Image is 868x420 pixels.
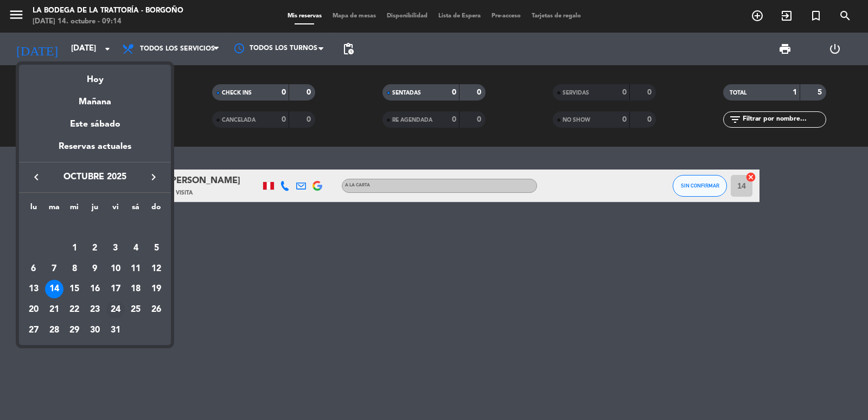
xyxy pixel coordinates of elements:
div: 4 [126,239,145,258]
td: 22 de octubre de 2025 [64,299,85,320]
div: 15 [65,280,84,298]
th: sábado [126,201,146,218]
div: 30 [86,321,104,340]
td: 23 de octubre de 2025 [85,299,105,320]
td: 9 de octubre de 2025 [85,259,105,279]
td: 10 de octubre de 2025 [105,259,126,279]
div: Este sábado [19,109,171,140]
div: 31 [106,321,125,340]
div: 2 [86,239,104,258]
td: 29 de octubre de 2025 [64,320,85,341]
td: 3 de octubre de 2025 [105,238,126,259]
div: 20 [24,300,43,319]
div: 6 [24,260,43,278]
span: octubre 2025 [46,170,144,184]
div: 13 [24,280,43,298]
div: 26 [147,300,165,319]
div: 7 [45,260,63,278]
div: 25 [126,300,145,319]
div: 11 [126,260,145,278]
div: 19 [147,280,165,298]
div: 10 [106,260,125,278]
td: 16 de octubre de 2025 [85,279,105,299]
div: 14 [45,280,63,298]
button: keyboard_arrow_right [144,170,163,184]
td: 2 de octubre de 2025 [85,238,105,259]
i: keyboard_arrow_left [30,171,43,184]
div: 3 [106,239,125,258]
td: 7 de octubre de 2025 [44,259,65,279]
div: 22 [65,300,84,319]
th: martes [44,201,65,218]
td: 1 de octubre de 2025 [64,238,85,259]
div: 1 [65,239,84,258]
div: Reservas actuales [19,140,171,162]
td: 25 de octubre de 2025 [126,299,146,320]
div: Mañana [19,87,171,109]
div: 28 [45,321,63,340]
div: 23 [86,300,104,319]
td: 20 de octubre de 2025 [23,299,44,320]
td: 31 de octubre de 2025 [105,320,126,341]
td: 11 de octubre de 2025 [126,259,146,279]
td: 21 de octubre de 2025 [44,299,65,320]
td: 19 de octubre de 2025 [146,279,167,299]
th: jueves [85,201,105,218]
td: 13 de octubre de 2025 [23,279,44,299]
td: 15 de octubre de 2025 [64,279,85,299]
div: 9 [86,260,104,278]
div: 18 [126,280,145,298]
td: 24 de octubre de 2025 [105,299,126,320]
div: 8 [65,260,84,278]
div: 12 [147,260,165,278]
div: 29 [65,321,84,340]
td: 4 de octubre de 2025 [126,238,146,259]
div: 27 [24,321,43,340]
td: 17 de octubre de 2025 [105,279,126,299]
div: 5 [147,239,165,258]
button: keyboard_arrow_left [27,170,46,184]
th: domingo [146,201,167,218]
td: 6 de octubre de 2025 [23,259,44,279]
td: 26 de octubre de 2025 [146,299,167,320]
td: 8 de octubre de 2025 [64,259,85,279]
td: 18 de octubre de 2025 [126,279,146,299]
div: 17 [106,280,125,298]
div: Hoy [19,65,171,87]
th: viernes [105,201,126,218]
th: miércoles [64,201,85,218]
i: keyboard_arrow_right [147,171,160,184]
div: 21 [45,300,63,319]
div: 16 [86,280,104,298]
td: 12 de octubre de 2025 [146,259,167,279]
td: 14 de octubre de 2025 [44,279,65,299]
td: 28 de octubre de 2025 [44,320,65,341]
td: 27 de octubre de 2025 [23,320,44,341]
th: lunes [23,201,44,218]
td: 5 de octubre de 2025 [146,238,167,259]
td: OCT. [23,217,167,238]
td: 30 de octubre de 2025 [85,320,105,341]
div: 24 [106,300,125,319]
